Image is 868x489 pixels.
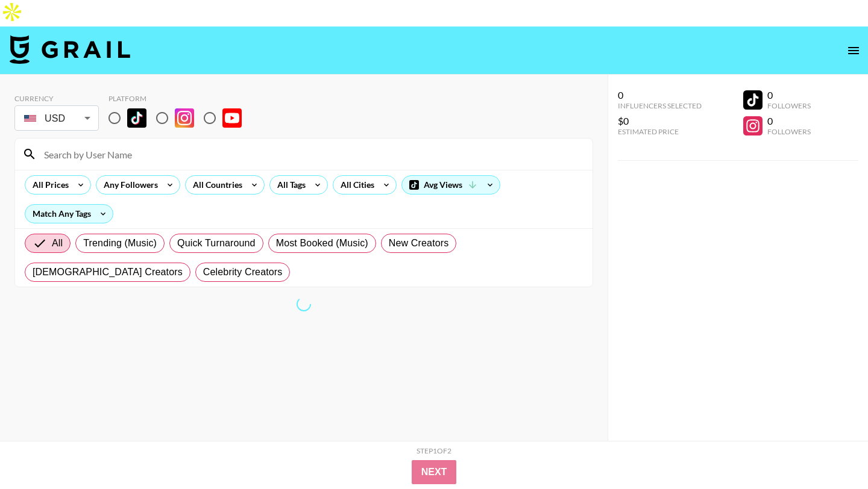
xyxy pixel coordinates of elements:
[25,176,71,194] div: All Prices
[618,127,702,136] div: Estimated Price
[108,94,251,103] div: Platform
[175,108,194,128] img: Instagram
[52,236,63,251] span: All
[127,108,146,128] img: TikTok
[203,265,283,279] span: Celebrity Creators
[177,236,256,251] span: Quick Turnaround
[222,108,242,128] img: YouTube
[33,265,183,279] span: [DEMOGRAPHIC_DATA] Creators
[767,89,811,101] div: 0
[767,127,811,136] div: Followers
[412,460,457,484] button: Next
[270,176,308,194] div: All Tags
[186,176,245,194] div: All Countries
[808,429,854,475] iframe: Drift Widget Chat Controller
[618,89,702,101] div: 0
[417,446,451,455] div: Step 1 of 2
[767,101,811,110] div: Followers
[10,35,130,64] img: Grail Talent
[17,108,96,129] div: USD
[333,176,377,194] div: All Cities
[618,115,702,127] div: $0
[96,176,160,194] div: Any Followers
[402,176,500,194] div: Avg Views
[389,236,449,251] span: New Creators
[618,101,702,110] div: Influencers Selected
[25,205,113,223] div: Match Any Tags
[83,236,157,251] span: Trending (Music)
[295,295,313,313] span: Refreshing bookers, clients, tags, cities, talent, talent...
[767,115,811,127] div: 0
[841,39,866,63] button: open drawer
[37,145,585,164] input: Search by User Name
[14,94,99,103] div: Currency
[276,236,368,251] span: Most Booked (Music)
